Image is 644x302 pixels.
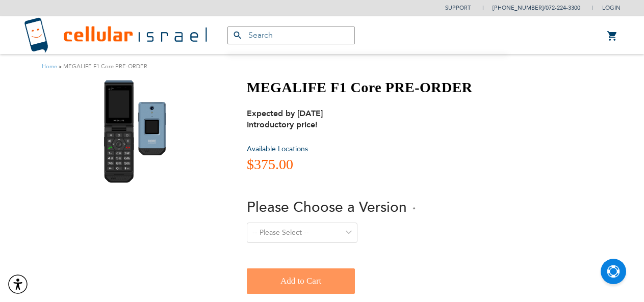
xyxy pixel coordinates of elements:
[445,4,471,12] a: Support
[247,79,473,96] h1: MEGALIFE F1 Core PRE-ORDER
[247,119,318,130] strong: Introductory price!
[602,4,621,12] span: Login
[482,1,580,15] li: /
[71,79,219,183] img: MEGALIFE F1 Core PRE-ORDER
[247,144,308,154] a: Available Locations
[24,17,207,53] img: Cellular Israel
[546,4,580,12] a: 072-224-3300
[493,4,544,12] a: [PHONE_NUMBER]
[247,198,407,217] span: Please Choose a Version
[227,26,355,44] input: Search
[247,156,293,172] span: $375.00
[42,63,57,70] a: Home
[247,108,323,119] strong: Expected by [DATE]
[57,62,147,71] li: MEGALIFE F1 Core PRE-ORDER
